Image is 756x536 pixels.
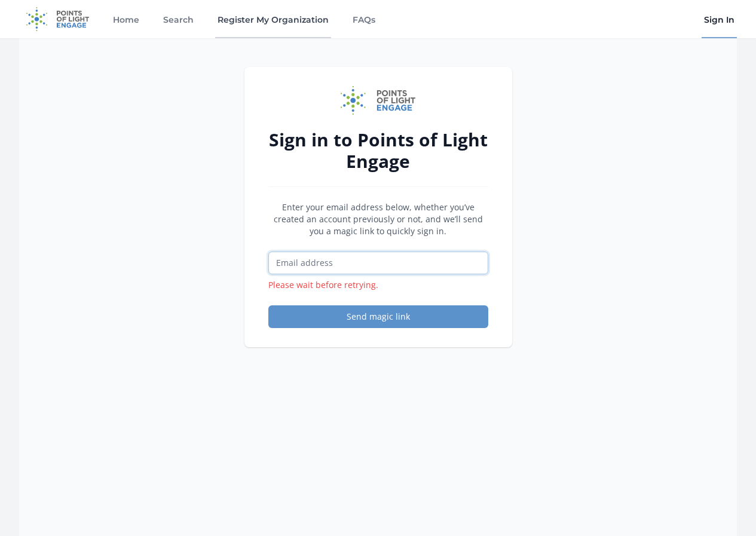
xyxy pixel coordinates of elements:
h2: Sign in to Points of Light Engage [268,129,488,172]
p: Please wait before retrying. [268,279,488,291]
input: Email address [268,252,488,274]
button: Send magic link [268,305,488,328]
img: Points of Light Engage logo [341,86,416,115]
p: Enter your email address below, whether you’ve created an account previously or not, and we’ll se... [268,201,488,237]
